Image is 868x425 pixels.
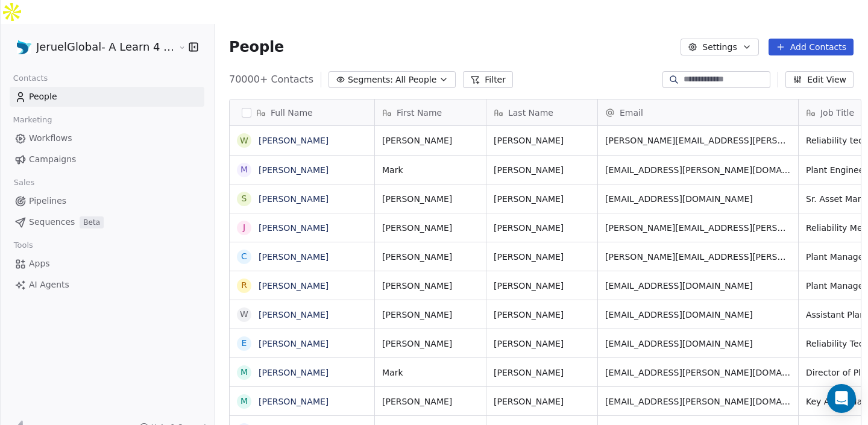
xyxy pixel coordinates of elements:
[494,222,590,234] span: [PERSON_NAME]
[494,395,590,408] span: [PERSON_NAME]
[259,136,329,145] a: [PERSON_NAME]
[382,251,479,263] span: [PERSON_NAME]
[494,309,590,321] span: [PERSON_NAME]
[605,338,791,350] span: [EMAIL_ADDRESS][DOMAIN_NAME]
[494,193,590,205] span: [PERSON_NAME]
[230,99,374,125] div: Full Name
[8,174,40,192] span: Sales
[259,339,329,348] a: [PERSON_NAME]
[242,192,247,205] div: S
[241,366,248,379] div: M
[14,37,170,57] button: JeruelGlobal- A Learn 4 LLC Company
[10,212,204,232] a: SequencesBeta
[605,280,791,292] span: [EMAIL_ADDRESS][DOMAIN_NAME]
[241,395,248,408] div: M
[605,251,791,263] span: [PERSON_NAME][EMAIL_ADDRESS][PERSON_NAME][DOMAIN_NAME]
[29,257,50,270] span: Apps
[240,134,248,147] div: W
[605,367,791,379] span: [EMAIL_ADDRESS][PERSON_NAME][DOMAIN_NAME]
[259,223,329,233] a: [PERSON_NAME]
[29,216,75,228] span: Sequences
[605,134,791,146] span: [PERSON_NAME][EMAIL_ADDRESS][PERSON_NAME][DOMAIN_NAME]
[494,134,590,146] span: [PERSON_NAME]
[382,164,479,176] span: Mark
[620,107,643,119] span: Email
[259,194,329,204] a: [PERSON_NAME]
[769,39,854,55] button: Add Contacts
[271,107,313,119] span: Full Name
[10,87,204,107] a: People
[229,38,284,56] span: People
[36,39,175,55] span: JeruelGlobal- A Learn 4 LLC Company
[259,368,329,377] a: [PERSON_NAME]
[243,221,245,234] div: J
[259,397,329,406] a: [PERSON_NAME]
[229,72,313,87] span: 70000+ Contacts
[17,40,31,54] img: Favicon.jpg
[508,107,553,119] span: Last Name
[241,279,247,292] div: R
[8,236,38,254] span: Tools
[382,193,479,205] span: [PERSON_NAME]
[29,90,57,103] span: People
[598,99,798,125] div: Email
[382,309,479,321] span: [PERSON_NAME]
[681,39,758,55] button: Settings
[259,252,329,262] a: [PERSON_NAME]
[494,338,590,350] span: [PERSON_NAME]
[241,250,247,263] div: C
[382,367,479,379] span: Mark
[382,338,479,350] span: [PERSON_NAME]
[259,281,329,291] a: [PERSON_NAME]
[494,251,590,263] span: [PERSON_NAME]
[397,107,442,119] span: First Name
[486,99,597,125] div: Last Name
[605,309,791,321] span: [EMAIL_ADDRESS][DOMAIN_NAME]
[259,310,329,320] a: [PERSON_NAME]
[10,254,204,274] a: Apps
[494,164,590,176] span: [PERSON_NAME]
[29,153,76,166] span: Campaigns
[10,275,204,295] a: AI Agents
[10,150,204,169] a: Campaigns
[375,99,486,125] div: First Name
[29,132,72,145] span: Workflows
[29,195,66,207] span: Pipelines
[494,367,590,379] span: [PERSON_NAME]
[348,74,393,86] span: Segments:
[240,308,248,321] div: W
[605,395,791,408] span: [EMAIL_ADDRESS][PERSON_NAME][DOMAIN_NAME]
[605,222,791,234] span: [PERSON_NAME][EMAIL_ADDRESS][PERSON_NAME][DOMAIN_NAME]
[382,134,479,146] span: [PERSON_NAME]
[382,280,479,292] span: [PERSON_NAME]
[241,163,248,176] div: M
[80,216,104,228] span: Beta
[605,164,791,176] span: [EMAIL_ADDRESS][PERSON_NAME][DOMAIN_NAME]
[242,337,247,350] div: E
[8,111,57,129] span: Marketing
[382,395,479,408] span: [PERSON_NAME]
[785,71,854,88] button: Edit View
[259,165,329,175] a: [PERSON_NAME]
[395,74,436,86] span: All People
[10,191,204,211] a: Pipelines
[494,280,590,292] span: [PERSON_NAME]
[10,128,204,148] a: Workflows
[29,279,69,291] span: AI Agents
[820,107,854,119] span: Job Title
[8,69,53,87] span: Contacts
[382,222,479,234] span: [PERSON_NAME]
[605,193,791,205] span: [EMAIL_ADDRESS][DOMAIN_NAME]
[827,384,856,413] div: Open Intercom Messenger
[463,71,513,88] button: Filter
